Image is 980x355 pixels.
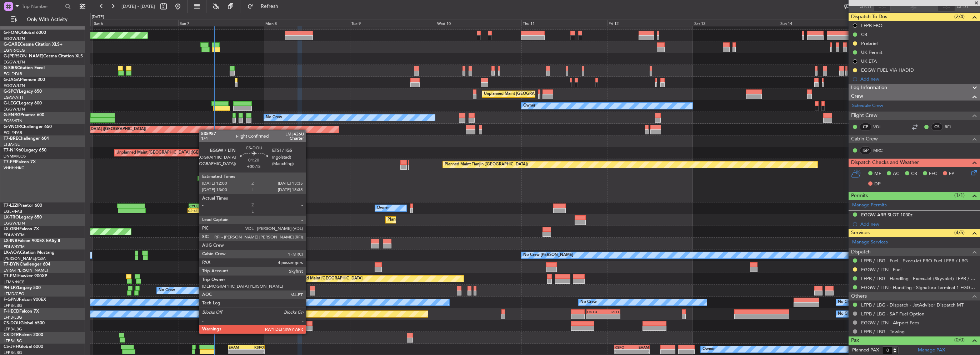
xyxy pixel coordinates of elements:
a: VHHH/HKG [4,165,25,171]
div: LFPB FBO [861,22,882,29]
a: EGGW/LTN [4,60,25,65]
a: RFI [945,124,961,130]
a: G-ENRGPraetor 600 [4,113,44,117]
span: LX-TRO [4,215,19,220]
div: KSFO [246,345,264,349]
a: LFPB / LBG - SAF Fuel Option [861,311,924,317]
input: --:-- [874,3,891,11]
a: [PERSON_NAME]/QSA [4,256,46,261]
a: G-JAGAPhenom 300 [4,78,45,82]
a: EGSS/STN [4,118,22,124]
a: EGLF/FAB [4,209,22,214]
span: T7-DYN [4,262,20,267]
div: - [615,350,632,354]
span: Flight Crew [851,112,877,120]
span: CS-JHH [4,345,19,349]
span: G-VNOR [4,125,21,129]
div: EHAM [632,345,649,349]
span: 9H-LPZ [4,286,18,290]
span: LX-GBH [4,227,19,231]
span: T7-N1960 [4,148,24,153]
div: EHAM [229,345,246,349]
span: (1/1) [954,191,965,199]
a: G-FOMOGlobal 6000 [4,31,46,35]
a: G-GARECessna Citation XLS+ [4,42,62,47]
a: EGGW/LTN [4,36,25,41]
span: G-JAGA [4,78,20,82]
span: G-SIRS [4,66,17,70]
a: LTBA/ISL [4,142,20,147]
div: Sun 14 [779,20,865,26]
div: Mon 8 [264,20,350,26]
span: T7-EMI [4,274,17,278]
div: 02:41 Z [188,209,202,213]
a: T7-LZZIPraetor 600 [4,204,42,208]
a: G-[PERSON_NAME]Cessna Citation XLS [4,54,83,58]
a: T7-FFIFalcon 7X [4,160,36,164]
div: Sun 7 [178,20,264,26]
a: F-HECDFalcon 7X [4,309,39,314]
a: LX-INBFalcon 900EX EASy II [4,239,60,243]
span: Leg Information [851,84,887,92]
div: CB [861,31,867,37]
div: KSFO [615,345,632,349]
div: Fri 12 [607,20,693,26]
span: G-[PERSON_NAME] [4,54,43,58]
span: Others [851,292,867,300]
button: Only With Activity [8,14,77,25]
span: Dispatch [851,248,871,256]
div: - [587,314,604,319]
span: Only With Activity [19,17,75,22]
a: LFPB / LBG - Fuel - ExecuJet FBO Fuel LFPB / LBG [861,258,968,264]
div: No Crew [159,285,175,296]
div: Prebrief [861,40,878,46]
div: Owner [523,101,535,111]
label: Planned PAX [852,347,879,354]
a: MRC [873,147,889,154]
span: CS-DOU [4,321,20,325]
span: Pax [851,336,859,345]
span: G-GARE [4,42,20,47]
a: T7-EMIHawker 900XP [4,274,47,278]
a: DNMM/LOS [4,154,26,159]
a: LFPB/LBG [4,315,22,320]
span: F-GPNJ [4,298,19,302]
div: Add new [860,221,976,227]
a: EGGW/LTN [4,221,25,226]
a: LFPB/LBG [4,326,22,332]
a: LFPB/LBG [4,303,22,308]
a: LFPB / LBG - Dispatch - JetAdvisor Dispatch MT [861,302,964,308]
span: T7-LZZI [4,204,18,208]
a: CS-JHHGlobal 6000 [4,345,43,349]
span: Refresh [255,4,285,9]
span: FFC [929,170,937,177]
a: EGGW / LTN - Handling - Signature Terminal 1 EGGW / LTN [861,284,976,290]
span: F-HECD [4,309,19,314]
a: F-GPNJFalcon 900EX [4,298,46,302]
span: LX-INB [4,239,17,243]
div: CS [931,123,943,131]
a: G-SIRSCitation Excel [4,66,45,70]
span: G-FOMO [4,31,22,35]
input: Trip Number [22,1,63,12]
a: G-SPCYLegacy 650 [4,89,42,94]
div: UK ETA [861,58,877,64]
div: Planned Maint Tianjin ([GEOGRAPHIC_DATA]) [445,159,528,170]
a: LGAV/ATH [4,95,23,100]
div: [PERSON_NAME] [203,204,217,208]
a: 9H-LPZLegacy 500 [4,286,41,290]
div: Wed 10 [436,20,521,26]
span: Dispatch Checks and Weather [851,159,919,167]
div: Unplanned Maint [GEOGRAPHIC_DATA] ([GEOGRAPHIC_DATA]) [116,148,234,158]
div: CYUL [189,204,203,208]
div: LIEO [239,160,259,165]
span: ALDT [957,4,969,11]
div: Sat 13 [693,20,779,26]
div: ZSSS [259,160,279,165]
div: Add new [860,76,976,82]
a: LFMD/CEQ [4,291,24,297]
a: Manage Services [852,239,888,246]
span: CR [911,170,917,177]
div: No Crew [PERSON_NAME] [523,250,573,261]
a: G-LEGCLegacy 600 [4,101,42,106]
